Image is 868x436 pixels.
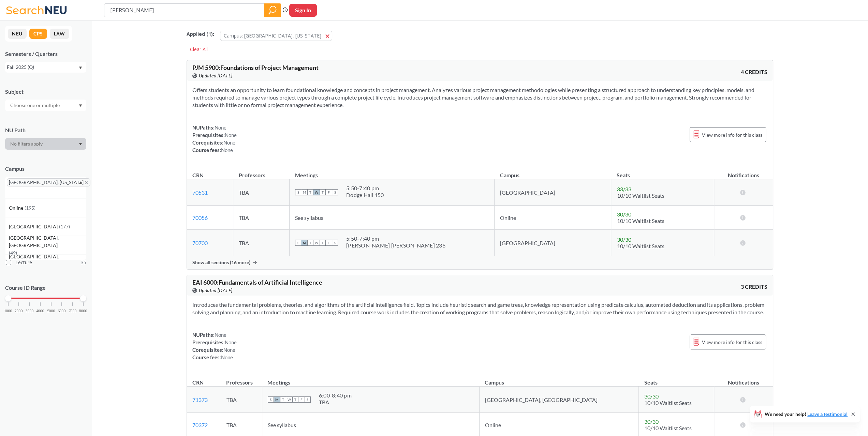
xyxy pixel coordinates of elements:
th: Campus [495,165,611,179]
td: TBA [233,230,289,256]
span: F [298,396,305,403]
span: [GEOGRAPHIC_DATA], [GEOGRAPHIC_DATA] [9,253,86,268]
a: 70531 [192,189,208,196]
div: 5:50 - 7:40 pm [346,185,384,192]
span: None [223,347,236,353]
span: 8000 [79,309,87,313]
td: [GEOGRAPHIC_DATA], [GEOGRAPHIC_DATA] [479,387,638,413]
span: 30 / 30 [617,211,631,217]
span: None [221,354,233,360]
span: [GEOGRAPHIC_DATA] [9,223,59,230]
input: Class, professor, course number, "phrase" [109,4,259,16]
svg: Dropdown arrow [79,181,82,184]
span: 5000 [47,309,55,313]
svg: magnifying glass [268,5,277,15]
span: T [320,189,326,195]
a: 71373 [192,396,208,403]
span: 10/10 Waitlist Seats [644,400,692,406]
span: S [295,189,301,195]
section: Introduces the fundamental problems, theories, and algorithms of the artificial intelligence fiel... [192,301,767,316]
td: [GEOGRAPHIC_DATA] [495,179,611,206]
td: Online [495,206,611,230]
div: NU Path [5,126,86,134]
th: Meetings [262,372,479,387]
div: Semesters / Quarters [5,50,86,58]
a: 70372 [192,422,208,428]
span: ( 195 ) [25,205,35,211]
svg: X to remove pill [85,181,88,184]
span: T [280,396,286,403]
th: Seats [611,165,714,179]
span: None [223,139,236,146]
button: CPS [29,29,47,39]
span: ( 177 ) [59,224,70,229]
th: Campus [479,372,638,387]
label: Lecture [6,258,86,267]
span: 10/10 Waitlist Seats [617,243,664,249]
span: 10/10 Waitlist Seats [617,217,664,224]
span: Applied ( 1 ): [187,30,214,38]
span: None [215,332,227,338]
span: 7000 [69,309,77,313]
div: [GEOGRAPHIC_DATA], [US_STATE]X to remove pillDropdown arrowOnline(195)[GEOGRAPHIC_DATA](177)[GEOG... [5,177,86,198]
td: TBA [221,387,262,413]
span: 1000 [4,309,12,313]
span: Campus: [GEOGRAPHIC_DATA], [US_STATE] [224,32,321,39]
button: Sign In [289,4,317,17]
span: Show all sections (16 more) [192,259,250,266]
span: W [286,396,292,403]
div: Dropdown arrow [5,138,86,150]
span: 4000 [36,309,44,313]
div: TBA [319,399,352,406]
span: M [301,189,307,195]
a: 70056 [192,214,208,221]
span: 3000 [26,309,34,313]
span: See syllabus [295,214,323,221]
div: Subject [5,88,86,95]
span: Updated [DATE] [199,72,233,79]
span: 2000 [15,309,23,313]
span: S [305,396,311,403]
span: 35 [81,259,86,266]
span: ( 49 ) [9,250,17,256]
th: Professors [221,372,262,387]
span: T [292,396,298,403]
div: Show all sections (16 more) [187,256,773,269]
span: 30 / 30 [644,418,659,425]
a: Leave a testimonial [807,411,848,417]
a: 70700 [192,240,208,246]
span: S [332,240,338,246]
div: Fall 2025 (Q)Dropdown arrow [5,62,86,73]
span: 10/10 Waitlist Seats [644,425,692,431]
div: NUPaths: Prerequisites: Corequisites: Course fees: [192,331,237,361]
div: CRN [192,379,204,386]
button: Campus: [GEOGRAPHIC_DATA], [US_STATE] [220,31,332,41]
td: TBA [233,206,289,230]
svg: Dropdown arrow [79,143,82,146]
span: T [307,240,313,246]
span: We need your help! [765,412,848,417]
div: Dodge Hall 150 [346,192,384,198]
th: Notifications [714,372,773,387]
td: TBA [233,179,289,206]
span: T [320,240,326,246]
span: Updated [DATE] [199,287,233,294]
span: F [326,189,332,195]
div: CRN [192,171,204,179]
div: [PERSON_NAME] [PERSON_NAME] 236 [346,242,445,249]
div: NUPaths: Prerequisites: Corequisites: Course fees: [192,124,237,154]
span: Online [9,204,25,212]
span: 10/10 Waitlist Seats [617,192,664,199]
div: Fall 2025 (Q) [7,63,78,71]
span: W [313,189,320,195]
span: T [307,189,313,195]
td: [GEOGRAPHIC_DATA] [495,230,611,256]
span: 30 / 30 [617,236,631,243]
th: Seats [638,372,714,387]
span: See syllabus [268,422,296,428]
span: 6000 [58,309,66,313]
span: None [215,124,227,131]
th: Meetings [289,165,494,179]
span: 3 CREDITS [741,283,767,290]
span: S [295,240,301,246]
